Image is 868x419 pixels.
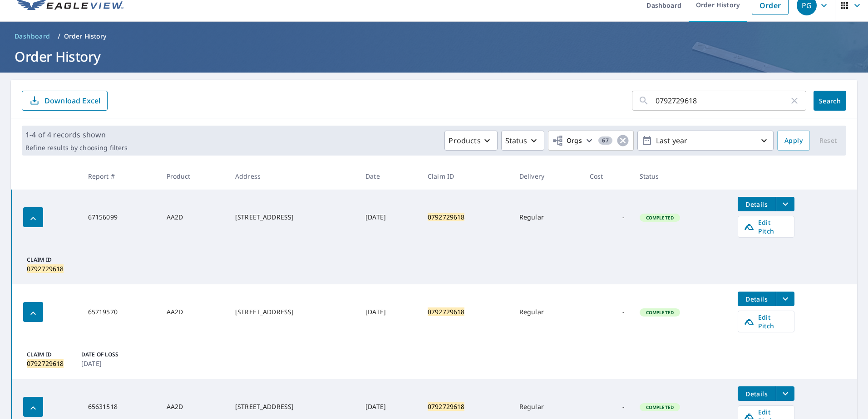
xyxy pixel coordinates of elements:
[159,163,228,190] th: Product
[81,359,132,368] p: [DATE]
[11,47,857,66] h1: Order History
[235,307,351,317] div: [STREET_ADDRESS]
[582,163,632,190] th: Cost
[744,313,789,330] span: Edit Pitch
[27,256,78,264] p: Claim ID
[776,292,794,306] button: filesDropdownBtn-65719570
[637,131,774,151] button: Last year
[11,29,857,44] nav: breadcrumb
[548,131,634,151] button: Orgs67
[428,307,465,316] mark: 0792729618
[228,163,358,190] th: Address
[641,404,679,410] span: Completed
[428,402,465,411] mark: 0792729618
[743,390,770,398] span: Details
[159,190,228,245] td: AA2D
[159,284,228,340] td: AA2D
[743,295,770,303] span: Details
[64,32,107,41] p: Order History
[27,264,64,273] mark: 0792729618
[738,216,794,238] a: Edit Pitch
[358,163,420,190] th: Date
[632,163,730,190] th: Status
[81,284,159,340] td: 65719570
[27,351,78,359] p: Claim ID
[821,97,839,105] span: Search
[738,311,794,332] a: Edit Pitch
[582,284,632,340] td: -
[582,190,632,245] td: -
[738,386,776,401] button: detailsBtn-65631518
[656,88,789,113] input: Address, Report #, Claim ID, etc.
[552,135,582,146] span: Orgs
[81,163,159,190] th: Report #
[25,144,128,152] p: Refine results by choosing filters
[641,214,679,221] span: Completed
[512,190,582,245] td: Regular
[743,200,770,209] span: Details
[27,359,64,368] mark: 0792729618
[784,135,803,146] span: Apply
[777,131,810,151] button: Apply
[738,197,776,211] button: detailsBtn-67156099
[776,386,794,401] button: filesDropdownBtn-65631518
[512,163,582,190] th: Delivery
[444,131,497,151] button: Products
[235,402,351,411] div: [STREET_ADDRESS]
[44,96,100,106] p: Download Excel
[58,31,60,42] li: /
[81,190,159,245] td: 67156099
[11,29,54,44] a: Dashboard
[505,135,528,146] p: Status
[22,91,108,111] button: Download Excel
[641,309,679,316] span: Completed
[744,218,789,235] span: Edit Pitch
[776,197,794,211] button: filesDropdownBtn-67156099
[738,292,776,306] button: detailsBtn-65719570
[420,163,512,190] th: Claim ID
[25,129,128,140] p: 1-4 of 4 records shown
[235,213,351,222] div: [STREET_ADDRESS]
[512,284,582,340] td: Regular
[449,135,480,146] p: Products
[598,137,612,144] span: 67
[652,133,759,149] p: Last year
[358,284,420,340] td: [DATE]
[501,131,544,151] button: Status
[15,32,50,41] span: Dashboard
[358,190,420,245] td: [DATE]
[428,213,465,221] mark: 0792729618
[814,91,846,111] button: Search
[81,351,132,359] p: Date of Loss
